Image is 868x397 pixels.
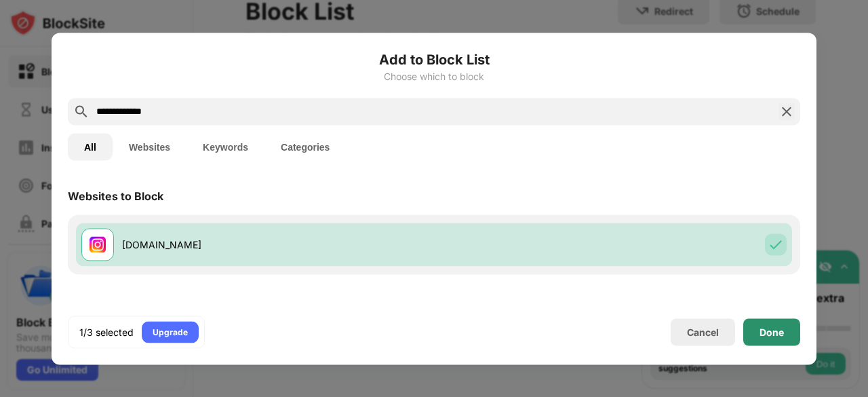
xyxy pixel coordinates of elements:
button: Categories [264,133,346,160]
button: Keywords [186,133,264,160]
img: search-close [778,103,795,119]
h6: Add to Block List [68,49,800,69]
div: Choose which to block [68,71,800,81]
div: Cancel [687,326,719,338]
div: [DOMAIN_NAME] [122,238,434,252]
div: Websites to Block [68,189,163,202]
div: Upgrade [153,325,188,339]
div: 1/3 selected [79,325,134,339]
button: All [68,133,113,160]
img: favicons [90,236,106,252]
div: Done [759,326,784,337]
img: search.svg [73,103,90,119]
button: Websites [113,133,186,160]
